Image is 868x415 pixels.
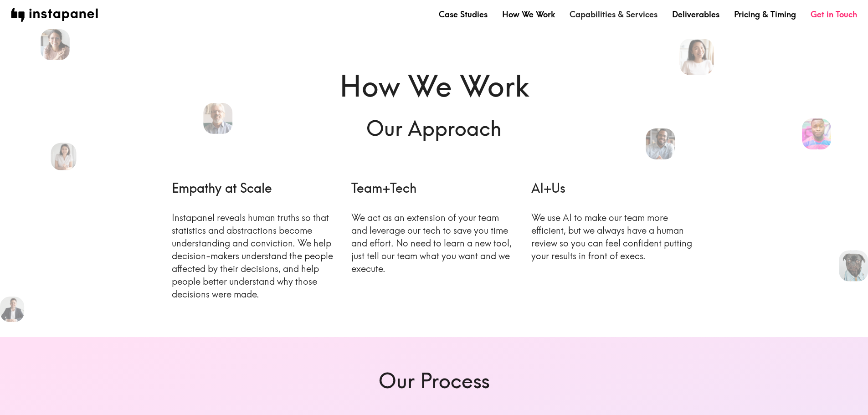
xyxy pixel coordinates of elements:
[172,179,337,197] h6: Empathy at Scale
[734,9,796,20] a: Pricing & Timing
[570,9,657,20] a: Capabilities & Services
[439,9,488,20] a: Case Studies
[172,366,697,395] h6: Our Process
[502,9,555,20] a: How We Work
[172,114,697,143] h6: Our Approach
[172,66,697,107] h1: How We Work
[531,179,697,197] h6: AI+Us
[172,211,337,301] p: Instapanel reveals human truths so that statistics and abstractions become understanding and conv...
[811,9,857,20] a: Get in Touch
[531,211,697,262] p: We use AI to make our team more efficient, but we always have a human review so you can feel conf...
[672,9,719,20] a: Deliverables
[11,8,98,22] img: instapanel
[351,179,517,197] h6: Team+Tech
[351,211,517,275] p: We act as an extension of your team and leverage our tech to save you time and effort. No need to...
